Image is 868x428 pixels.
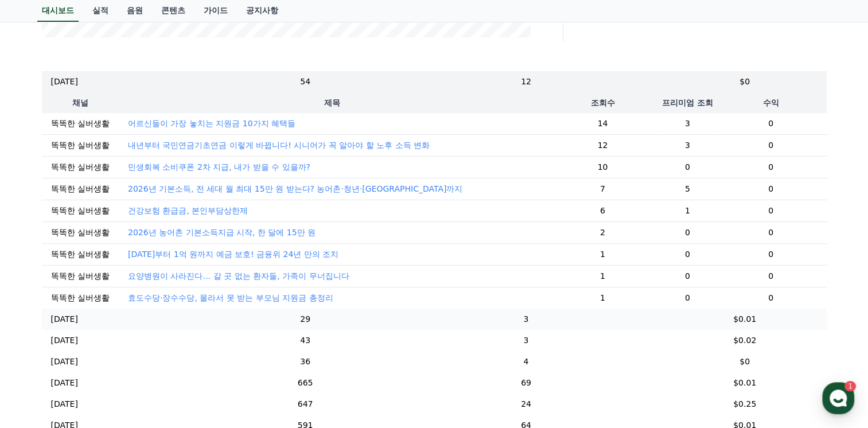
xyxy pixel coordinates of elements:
td: 0 [715,265,827,287]
td: $0.25 [663,394,827,415]
td: 0 [715,156,827,178]
td: $0.02 [663,330,827,351]
td: 12 [389,71,663,92]
td: 1 [546,243,660,265]
td: 0 [715,287,827,309]
td: 36 [221,351,389,372]
td: 똑똑한 실버생활 [42,221,119,243]
td: 2 [546,221,660,243]
td: 0 [660,243,715,265]
td: 43 [221,330,389,351]
td: 29 [221,309,389,330]
td: 3 [389,309,663,330]
button: 2026년 농어촌 기본소득지급 시작, 한 달에 15만 원 [128,227,316,238]
td: $0.01 [663,372,827,394]
th: 채널 [42,92,119,113]
td: 647 [221,394,389,415]
td: 0 [715,200,827,221]
td: $0.01 [663,309,827,330]
p: [DATE] [51,356,78,368]
td: 0 [715,178,827,200]
button: 건강보험 환급금, 본인부담상한제 [128,205,248,216]
td: 똑똑한 실버생활 [42,156,119,178]
p: [DATE] [51,76,78,88]
td: $0 [663,71,827,92]
button: 민생회복 소비쿠폰 2차 지급, 내가 받을 수 있을까? [128,161,310,173]
td: 7 [546,178,660,200]
td: 3 [389,330,663,351]
td: 0 [715,243,827,265]
th: 조회수 [546,92,660,113]
td: 54 [221,71,389,92]
td: 14 [546,113,660,135]
span: 설정 [177,350,191,359]
button: 2026년 기본소득, 전 세대 월 최대 15만 원 받는다? 농어촌·청년·[GEOGRAPHIC_DATA]까지 [128,183,462,194]
td: 똑똑한 실버생활 [42,178,119,200]
td: 0 [715,113,827,135]
a: 설정 [148,333,220,361]
p: [DATE] [51,313,78,325]
td: 똑똑한 실버생활 [42,113,119,135]
td: 0 [660,221,715,243]
td: 똑똑한 실버생활 [42,287,119,309]
a: 홈 [3,333,76,361]
a: 1대화 [76,333,148,361]
td: 똑똑한 실버생활 [42,265,119,287]
td: 69 [389,372,663,394]
td: 1 [546,265,660,287]
p: [DATE] [51,398,78,410]
td: 0 [660,156,715,178]
td: 3 [660,134,715,156]
td: 665 [221,372,389,394]
td: 0 [715,221,827,243]
td: 0 [660,265,715,287]
th: 제목 [119,92,546,113]
p: [DATE] [51,377,78,389]
button: 효도수당·장수수당, 몰라서 못 받는 부모님 지원금 총정리 [128,292,333,304]
td: 1 [546,287,660,309]
td: 0 [715,134,827,156]
th: 수익 [715,92,827,113]
td: 10 [546,156,660,178]
td: 0 [660,287,715,309]
button: 내년부터 국민연금기초연금 이렇게 바뀝니다! 시니어가 꼭 알아야 할 노후 소득 변화 [128,139,430,151]
td: 4 [389,351,663,372]
p: [DATE] [51,334,78,347]
td: $0 [663,351,827,372]
td: 24 [389,394,663,415]
td: 똑똑한 실버생활 [42,243,119,265]
button: 요양병원이 사라진다… 갈 곳 없는 환자들, 가족이 무너집니다 [128,270,349,282]
td: 1 [660,200,715,221]
td: 똑똑한 실버생활 [42,134,119,156]
td: 12 [546,134,660,156]
span: 홈 [36,350,43,359]
span: 대화 [105,351,119,360]
span: 1 [116,332,120,341]
td: 5 [660,178,715,200]
button: 어르신들이 가장 놓치는 지원금 10가지 혜택들 [128,118,295,129]
td: 6 [546,200,660,221]
th: 프리미엄 조회 [660,92,715,113]
button: [DATE]부터 1억 원까지 예금 보호! 금융위 24년 만의 조치 [128,248,338,260]
td: 똑똑한 실버생활 [42,200,119,221]
td: 3 [660,113,715,135]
